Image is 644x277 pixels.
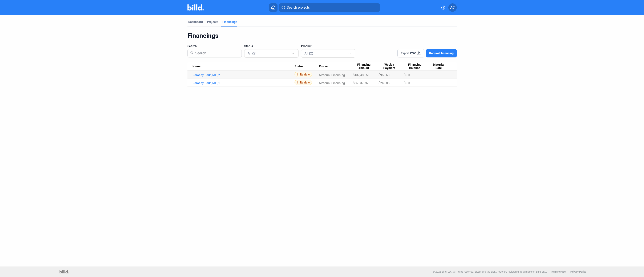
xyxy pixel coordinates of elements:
[319,65,329,68] span: Product
[193,73,295,77] a: Ramsay Park_MF_2
[353,81,368,85] span: $35,537.76
[187,44,197,48] span: Search
[295,80,312,85] span: In Review
[319,81,345,85] span: Material Financing
[568,270,568,273] p: |
[397,49,424,57] button: Export CSV
[295,65,303,68] span: Status
[287,5,310,10] span: Search projects
[570,270,586,273] b: Privacy Policy
[319,65,353,68] div: Product
[433,270,547,273] p: © 2025 Billd, LLC. All rights reserved. BILLD and the BILLD logo are registered trademarks of Bil...
[207,20,218,24] div: Projects
[188,20,203,24] div: Dashboard
[295,65,319,68] div: Status
[295,72,312,77] span: In Review
[222,20,237,24] div: Financings
[304,51,313,55] mat-select-trigger: All (2)
[404,81,411,85] span: $0.00
[404,63,429,70] div: Financing Balance
[301,44,312,48] span: Product
[378,63,404,70] div: Weekly Payment
[187,4,204,11] img: Billd Company Logo
[401,51,416,55] span: Export CSV
[378,63,400,70] span: Weekly Payment
[319,73,345,77] span: Material Financing
[279,3,380,12] button: Search projects
[430,63,448,70] span: Maturity Date
[551,270,566,273] b: Terms of Use
[430,63,452,70] div: Maturity Date
[353,73,369,77] span: $137,489.51
[60,270,69,273] img: logo
[426,49,457,57] button: Request financing
[194,48,239,59] input: Search
[353,63,378,70] div: Financing Amount
[404,73,411,77] span: $0.00
[193,81,295,85] a: Ramsay Park_MF_1
[429,51,454,55] span: Request financing
[378,81,389,85] span: $249.85
[450,5,455,10] span: AC
[378,73,389,77] span: $966.63
[248,51,256,55] mat-select-trigger: All (2)
[353,63,375,70] span: Financing Amount
[187,32,457,40] div: Financings
[193,65,201,68] span: Name
[448,3,457,12] button: AC
[193,65,295,68] div: Name
[244,44,253,48] span: Status
[404,63,426,70] span: Financing Balance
